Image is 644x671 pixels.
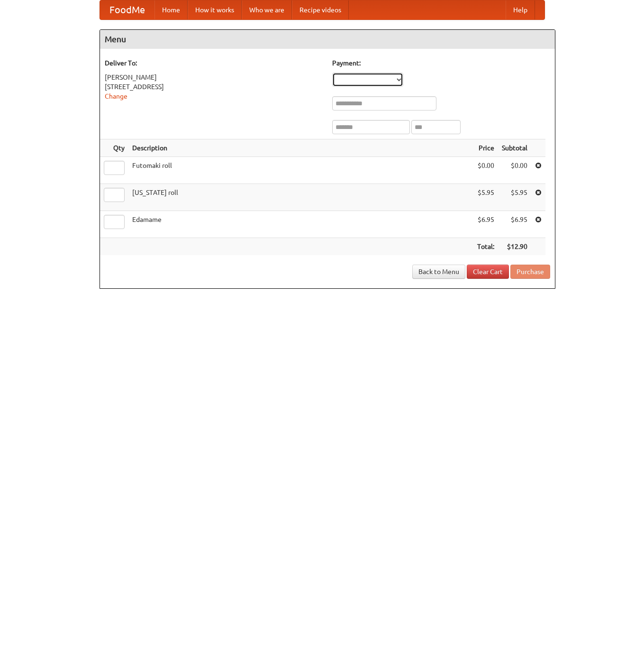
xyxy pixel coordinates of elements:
th: Price [473,139,498,157]
th: Total: [473,238,498,256]
a: Recipe videos [292,0,349,19]
div: [PERSON_NAME] [105,73,323,82]
td: $6.95 [473,211,498,238]
th: Description [128,139,473,157]
a: Help [506,0,535,19]
th: Qty [100,139,128,157]
th: Subtotal [498,139,531,157]
td: $5.95 [473,184,498,211]
a: FoodMe [100,0,154,19]
a: Change [105,92,127,100]
td: $0.00 [473,157,498,184]
td: [US_STATE] roll [128,184,473,211]
a: Back to Menu [412,265,465,279]
h5: Payment: [332,58,550,68]
h5: Deliver To: [105,58,323,68]
a: Home [154,0,188,19]
td: Edamame [128,211,473,238]
div: [STREET_ADDRESS] [105,82,323,92]
td: $0.00 [498,157,531,184]
td: $5.95 [498,184,531,211]
th: $12.90 [498,238,531,256]
a: How it works [188,0,242,19]
button: Purchase [510,265,550,279]
td: Futomaki roll [128,157,473,184]
h4: Menu [100,30,555,49]
a: Who we are [242,0,292,19]
td: $6.95 [498,211,531,238]
a: Clear Cart [467,265,509,279]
